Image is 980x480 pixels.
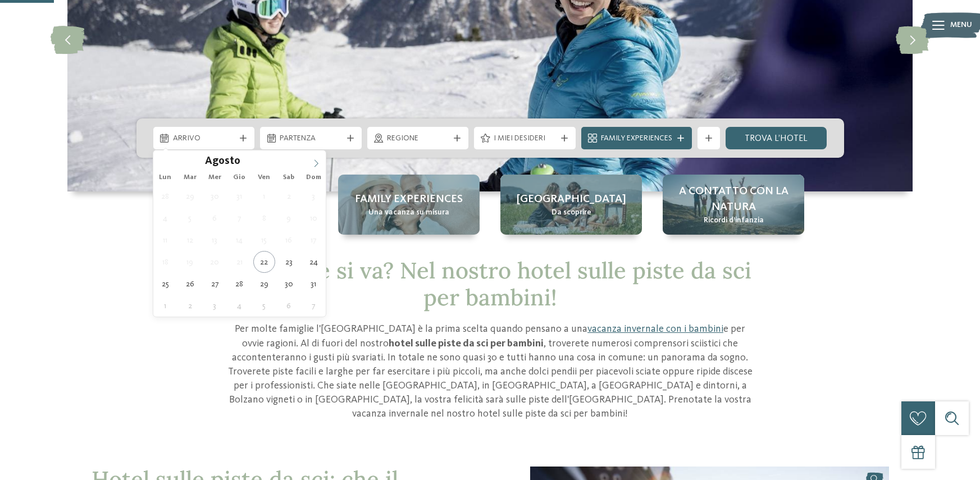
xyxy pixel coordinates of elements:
a: trova l’hotel [726,127,827,149]
a: Hotel sulle piste da sci per bambini: divertimento senza confini [GEOGRAPHIC_DATA] Da scoprire [500,175,642,235]
input: Year [240,155,277,167]
span: Luglio 29, 2025 [179,185,201,207]
span: Agosto 7, 2025 [229,207,250,229]
span: Agosto 8, 2025 [253,207,275,229]
p: Per molte famiglie l'[GEOGRAPHIC_DATA] è la prima scelta quando pensano a una e per ovvie ragioni... [224,322,757,421]
span: Settembre 1, 2025 [154,295,176,317]
span: Da scoprire [551,207,591,218]
span: Ven [252,174,276,181]
span: Agosto 21, 2025 [229,251,250,273]
span: Agosto 9, 2025 [278,207,300,229]
span: Agosto 19, 2025 [179,251,201,273]
span: Regione [387,133,449,144]
span: I miei desideri [494,133,556,144]
span: Agosto 13, 2025 [204,229,226,251]
span: Settembre 5, 2025 [253,295,275,317]
span: Dom [301,174,326,181]
span: Luglio 28, 2025 [154,185,176,207]
span: Family Experiences [601,133,672,144]
a: Hotel sulle piste da sci per bambini: divertimento senza confini Family experiences Una vacanza s... [338,175,480,235]
span: Agosto 24, 2025 [303,251,325,273]
span: Mar [177,174,202,181]
span: Agosto 5, 2025 [179,207,201,229]
span: Settembre 4, 2025 [229,295,250,317]
a: Hotel sulle piste da sci per bambini: divertimento senza confini A contatto con la natura Ricordi... [663,175,804,235]
span: Agosto 4, 2025 [154,207,176,229]
span: Agosto 12, 2025 [179,229,201,251]
span: Partenza [280,133,342,144]
span: Agosto 29, 2025 [253,273,275,295]
span: Agosto 20, 2025 [204,251,226,273]
span: Agosto 30, 2025 [278,273,300,295]
span: Agosto 26, 2025 [179,273,201,295]
span: Agosto 3, 2025 [303,185,325,207]
span: Settembre 2, 2025 [179,295,201,317]
span: Family experiences [355,191,463,207]
span: Agosto 18, 2025 [154,251,176,273]
span: Agosto 2, 2025 [278,185,300,207]
span: Mer [202,174,227,181]
span: Agosto 31, 2025 [303,273,325,295]
span: Agosto 22, 2025 [253,251,275,273]
span: Agosto 28, 2025 [229,273,250,295]
a: vacanza invernale con i bambini [587,324,723,334]
span: Agosto 15, 2025 [253,229,275,251]
span: Luglio 30, 2025 [204,185,226,207]
span: Settembre 3, 2025 [204,295,226,317]
strong: hotel sulle piste da sci per bambini [389,339,544,349]
span: Agosto 17, 2025 [303,229,325,251]
span: Settembre 6, 2025 [278,295,300,317]
span: A contatto con la natura [674,184,793,215]
span: Agosto 10, 2025 [303,207,325,229]
span: Sab [276,174,301,181]
span: Agosto 23, 2025 [278,251,300,273]
span: Dov’è che si va? Nel nostro hotel sulle piste da sci per bambini! [229,256,751,312]
span: Agosto 16, 2025 [278,229,300,251]
span: Agosto 6, 2025 [204,207,226,229]
span: Agosto 14, 2025 [229,229,250,251]
span: Luglio 31, 2025 [229,185,250,207]
span: Agosto 11, 2025 [154,229,176,251]
span: Settembre 7, 2025 [303,295,325,317]
span: Agosto 27, 2025 [204,273,226,295]
span: Arrivo [173,133,235,144]
span: Ricordi d’infanzia [704,215,764,226]
span: Gio [227,174,252,181]
span: Agosto [205,157,240,167]
span: Lun [153,174,178,181]
span: [GEOGRAPHIC_DATA] [517,191,626,207]
span: Agosto 1, 2025 [253,185,275,207]
span: Agosto 25, 2025 [154,273,176,295]
span: Una vacanza su misura [368,207,449,218]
